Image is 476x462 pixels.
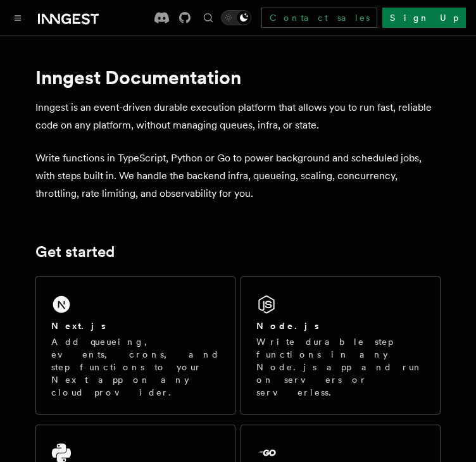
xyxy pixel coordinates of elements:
[256,335,425,399] p: Write durable step functions in any Node.js app and run on servers or serverless.
[10,10,25,25] button: Toggle navigation
[51,335,220,399] p: Add queueing, events, crons, and step functions to your Next app on any cloud provider.
[35,66,441,89] h1: Inngest Documentation
[35,99,441,134] p: Inngest is an event-driven durable execution platform that allows you to run fast, reliable code ...
[256,320,319,332] h2: Node.js
[35,276,235,415] a: Next.jsAdd queueing, events, crons, and step functions to your Next app on any cloud provider.
[221,10,251,25] button: Toggle dark mode
[261,8,377,28] a: Contact sales
[382,8,466,28] a: Sign Up
[51,320,106,332] h2: Next.js
[201,10,216,25] button: Find something...
[35,243,115,261] a: Get started
[241,276,441,415] a: Node.jsWrite durable step functions in any Node.js app and run on servers or serverless.
[35,149,441,203] p: Write functions in TypeScript, Python or Go to power background and scheduled jobs, with steps bu...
